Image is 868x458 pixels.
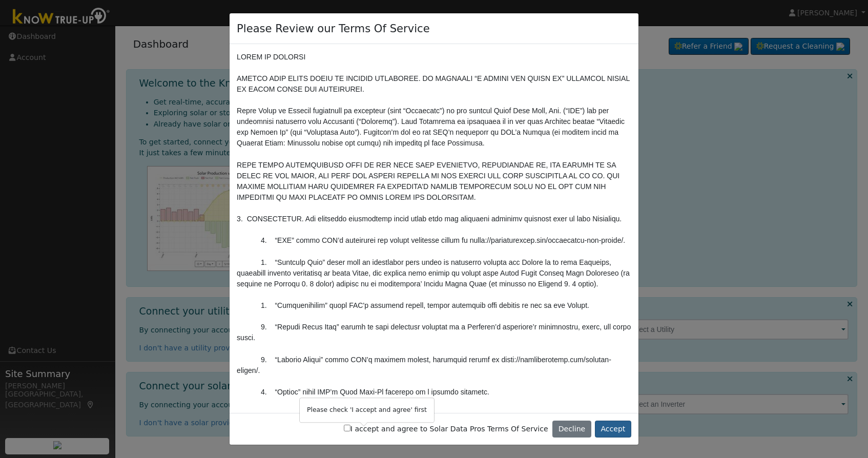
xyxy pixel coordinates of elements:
[300,399,434,423] div: Please check 'I accept and agree' first
[237,20,430,37] h4: Please Review our Terms Of Service
[595,421,631,438] button: Accept
[344,425,350,431] input: I accept and agree to Solar Data Pros Terms Of Service
[344,424,548,434] label: I accept and agree to Solar Data Pros Terms Of Service
[552,421,591,438] button: Decline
